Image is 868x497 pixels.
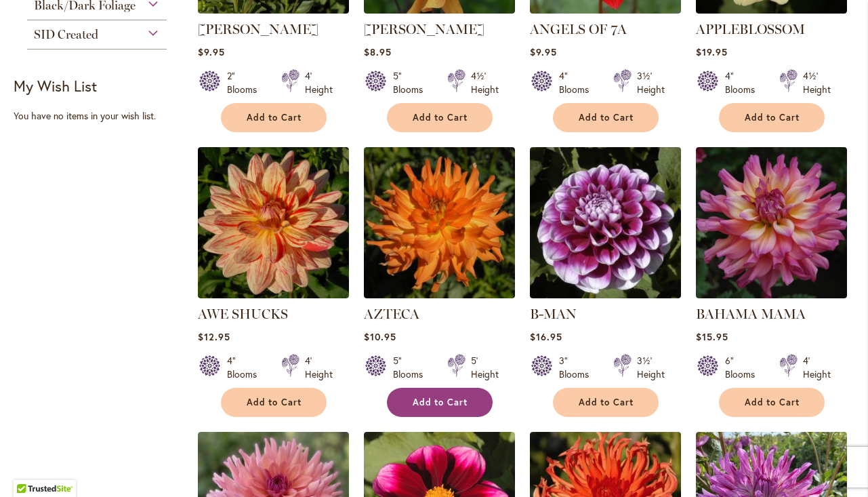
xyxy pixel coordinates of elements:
span: $8.95 [364,45,392,58]
button: Add to Cart [221,388,327,417]
span: $9.95 [198,45,225,58]
button: Add to Cart [553,388,659,417]
span: $9.95 [530,45,557,58]
div: 4' Height [305,354,333,381]
span: $15.95 [696,330,728,343]
div: 6" Blooms [725,354,763,381]
a: AZTECA [364,306,419,322]
button: Add to Cart [387,388,493,417]
span: $19.95 [696,45,728,58]
div: 4½' Height [471,69,499,96]
div: 4½' Height [803,69,831,96]
span: Add to Cart [745,112,800,123]
iframe: Launch Accessibility Center [10,449,48,487]
a: AMBER QUEEN [198,3,349,16]
a: APPLEBLOSSOM [696,21,805,37]
a: B-MAN [530,306,577,322]
div: 5" Blooms [393,354,431,381]
div: You have no items in your wish list. [14,109,189,123]
img: AWE SHUCKS [198,147,349,298]
div: 5" Blooms [393,69,431,96]
button: Add to Cart [719,103,825,132]
button: Add to Cart [719,388,825,417]
a: APPLEBLOSSOM [696,3,847,16]
div: 5' Height [471,354,499,381]
div: 3½' Height [637,354,665,381]
a: Bahama Mama [696,288,847,301]
div: 3½' Height [637,69,665,96]
a: ANGELS OF 7A [530,21,627,37]
span: Add to Cart [247,397,302,408]
button: Add to Cart [387,103,493,132]
a: ANGELS OF 7A [530,3,681,16]
div: 4" Blooms [559,69,597,96]
img: Bahama Mama [696,147,847,298]
span: Add to Cart [579,112,634,123]
button: Add to Cart [221,103,327,132]
img: B-MAN [530,147,681,298]
button: Add to Cart [553,103,659,132]
img: AZTECA [364,147,515,298]
span: Add to Cart [745,397,800,408]
div: 2" Blooms [227,69,265,96]
span: $10.95 [364,330,396,343]
a: AZTECA [364,288,515,301]
div: 4" Blooms [227,354,265,381]
span: Add to Cart [413,112,468,123]
div: 3" Blooms [559,354,597,381]
a: ANDREW CHARLES [364,3,515,16]
span: $12.95 [198,330,230,343]
div: 4' Height [305,69,333,96]
strong: My Wish List [14,76,97,96]
span: Add to Cart [413,397,468,408]
a: AWE SHUCKS [198,306,288,322]
a: B-MAN [530,288,681,301]
a: BAHAMA MAMA [696,306,806,322]
span: Add to Cart [579,397,634,408]
a: [PERSON_NAME] [364,21,484,37]
span: SID Created [34,27,98,42]
span: Add to Cart [247,112,302,123]
a: [PERSON_NAME] [198,21,318,37]
a: AWE SHUCKS [198,288,349,301]
span: $16.95 [530,330,562,343]
div: 4" Blooms [725,69,763,96]
div: 4' Height [803,354,831,381]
